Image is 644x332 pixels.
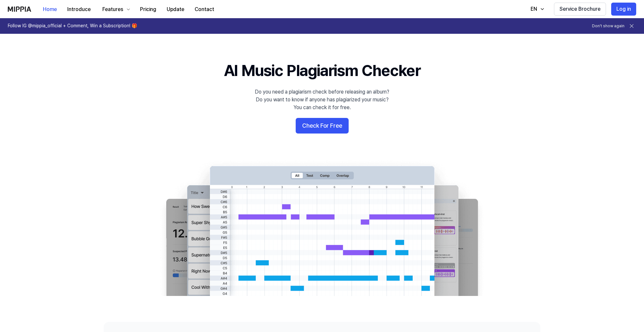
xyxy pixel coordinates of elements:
[38,0,62,18] a: Home
[101,6,124,13] div: Features
[524,3,549,16] button: EN
[554,3,606,16] button: Service Brochure
[189,3,219,16] button: Contact
[62,3,96,16] button: Introduce
[224,60,420,82] h1: AI Music Plagiarism Checker
[8,23,137,29] h1: Follow IG @mippia_official + Comment, Win a Subscription! 🎁
[153,160,491,296] img: main Image
[592,23,625,29] button: Don't show again
[296,118,349,134] button: Check For Free
[161,0,189,18] a: Update
[135,3,161,16] button: Pricing
[96,3,135,16] button: Features
[255,88,389,111] div: Do you need a plagiarism check before releasing an album? Do you want to know if anyone has plagi...
[161,3,189,16] button: Update
[38,3,62,16] button: Home
[529,5,538,13] div: EN
[8,6,31,12] img: logo
[611,3,636,16] button: Log in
